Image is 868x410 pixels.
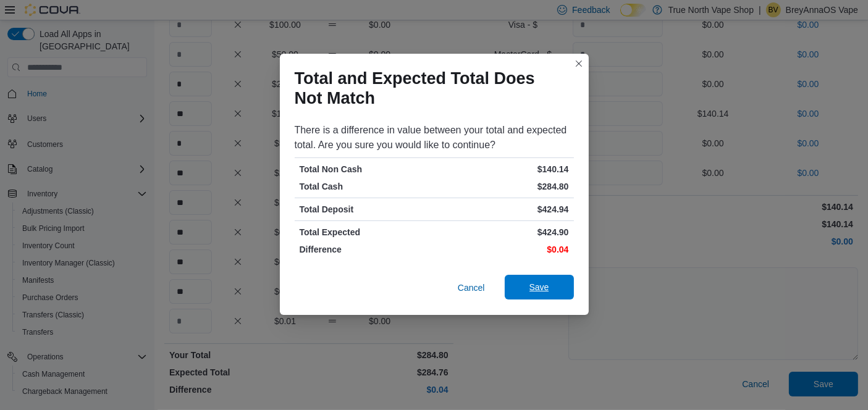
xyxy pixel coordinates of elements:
[300,163,432,175] p: Total Non Cash
[300,180,432,193] p: Total Cash
[437,180,569,193] p: $284.80
[295,123,574,153] div: There is a difference in value between your total and expected total. Are you sure you would like...
[300,243,432,256] p: Difference
[571,56,586,71] button: Closes this modal window
[453,275,490,300] button: Cancel
[300,226,432,238] p: Total Expected
[295,69,564,108] h1: Total and Expected Total Does Not Match
[300,203,432,215] p: Total Deposit
[437,226,569,238] p: $424.90
[437,163,569,175] p: $140.14
[437,203,569,215] p: $424.94
[437,243,569,256] p: $0.04
[505,275,574,299] button: Save
[529,281,549,293] span: Save
[458,282,485,294] span: Cancel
